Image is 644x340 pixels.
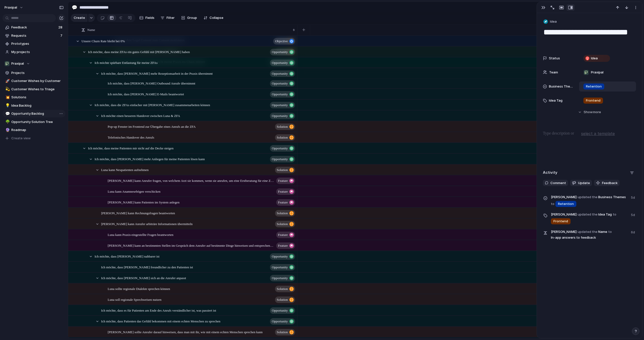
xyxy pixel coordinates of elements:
[277,134,288,141] span: Solution
[580,130,616,137] button: select a template
[3,135,65,142] button: Create view
[277,285,288,292] span: Solution
[275,286,295,292] button: Solution
[593,110,601,115] span: more
[270,318,295,325] button: Opportunity
[11,50,64,55] span: My projects
[11,103,64,108] span: Idea Backlog
[5,86,9,92] div: 💫
[3,102,65,109] a: 💡Idea Backlog
[167,15,175,20] span: Filter
[5,95,9,100] div: 💥
[3,86,65,93] a: 💫Customer Wishes to Triage
[3,118,65,126] div: 🌳Opportunity Solution Tree
[270,145,295,152] button: Opportunity
[108,232,173,237] span: Luna kann Praxis-eingestellte Fragen beantworten
[11,87,64,92] span: Customer Wishes to Triage
[570,180,592,186] button: Update
[272,112,288,119] span: Opportunity
[11,41,64,46] span: Prototypes
[3,40,65,48] a: Prototypes
[602,181,618,186] span: Feedback
[277,329,288,336] span: Solution
[5,87,10,92] button: 💫
[631,229,636,235] span: 6d
[278,231,288,238] span: Feature
[608,229,612,234] span: to
[3,94,65,101] a: 💥Solutions
[551,229,628,240] span: Name In-app answers to feedback
[108,286,170,291] span: Luna sollte regionale Dialekte sprechen können
[5,103,10,108] button: 💡
[5,103,9,108] div: 💡
[276,188,295,195] button: Feature
[578,229,597,234] span: updated the
[275,210,295,217] button: Solution
[549,98,562,103] span: Idea Tag
[276,232,295,238] button: Feature
[3,126,65,134] a: 🔮Roadmap
[558,201,574,206] span: Retention
[3,77,65,85] div: 🚀Customer Wishes by Customer
[551,211,628,225] span: Idea Tag
[551,212,577,217] span: [PERSON_NAME]
[278,199,288,206] span: Feature
[108,123,196,129] span: Pop-up Fenster im Frontend zur Übergabe eines Anrufs an die ZFA
[272,318,288,325] span: Opportunity
[276,199,295,206] button: Feature
[3,69,65,77] a: Projects
[278,177,288,184] span: Feature
[278,188,288,195] span: Feature
[613,212,616,217] span: to
[578,181,590,186] span: Update
[101,167,149,173] span: Luna kann Neupatienten aufnehmen
[551,229,577,234] span: [PERSON_NAME]
[275,329,295,335] button: Solution
[60,33,63,38] span: 7
[543,108,636,117] button: Showmore
[11,111,64,116] span: Opportunity Backlog
[549,84,575,89] span: Business Themes
[591,56,598,61] span: Idea
[71,14,88,22] button: Create
[275,221,295,227] button: Solution
[275,167,295,173] button: Solution
[594,180,620,186] button: Feedback
[137,14,156,22] button: Fields
[549,70,558,75] span: Team
[275,123,295,130] button: Solution
[11,127,64,133] span: Roadmap
[101,221,193,227] span: [PERSON_NAME] kann Anrufer arbiträre Informationen übermitteln
[270,253,295,260] button: Opportunity
[5,111,9,117] div: 💬
[550,19,557,24] span: Idea
[158,14,177,22] button: Filter
[101,275,186,281] span: Ich möchte, dass [PERSON_NAME] sich an die Anrufer anpasst
[108,199,180,205] span: [PERSON_NAME] kann Patienten im System anlegen
[631,194,636,200] span: 5d
[270,70,295,77] button: Opportunity
[5,119,10,124] button: 🌳
[272,145,288,152] span: Opportunity
[72,4,77,11] div: 💬
[270,113,295,119] button: Opportunity
[82,38,125,44] span: Unsere Churn Rate bleibt bei 0%
[88,49,190,55] span: Ich möchte, dass meine ZFAs ein gutes Gefühl mit [PERSON_NAME] haben
[272,275,288,282] span: Opportunity
[270,60,295,66] button: Opportunity
[210,15,223,20] span: Collapse
[11,70,64,75] span: Projects
[70,4,78,12] button: 💬
[101,210,175,216] span: [PERSON_NAME] kann Rechnungsfragen beantworten
[543,180,568,186] button: Comment
[3,32,65,39] a: Requests7
[3,24,65,31] a: Feedback28
[275,296,295,303] button: Solution
[578,212,597,217] span: updated the
[270,91,295,98] button: Opportunity
[270,275,295,281] button: Opportunity
[3,60,65,67] button: Praxipal
[101,264,193,270] span: Ich möchte, dass [PERSON_NAME] freundlicher zu den Patienten ist
[2,4,26,12] button: praxipal
[187,15,197,20] span: Group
